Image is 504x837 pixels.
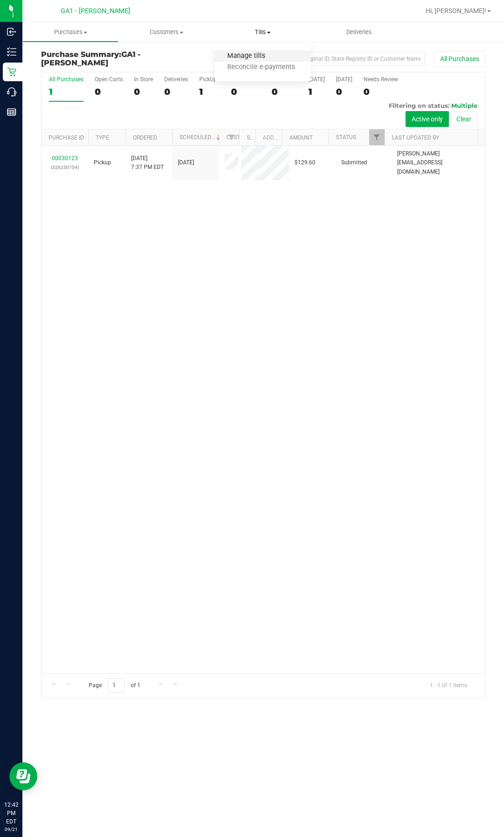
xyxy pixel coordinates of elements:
[95,86,123,97] div: 0
[49,76,84,83] div: All Purchases
[450,111,477,127] button: Clear
[7,107,16,117] inline-svg: Reports
[215,63,308,71] span: Reconcile e-payments
[422,678,475,692] span: 1 - 1 of 1 items
[108,678,125,693] input: 1
[369,129,385,145] a: Filter
[41,50,189,67] h3: Purchase Summary:
[131,154,164,172] span: [DATE] 7:37 PM EDT
[199,76,220,83] div: PickUps
[451,102,477,109] span: Multiple
[215,22,311,42] a: Tills Manage tills Reconcile e-payments
[4,801,18,826] p: 12:42 PM EDT
[389,102,449,109] span: Filtering on status:
[336,76,352,83] div: [DATE]
[7,67,16,77] inline-svg: Retail
[164,76,188,83] div: Deliveries
[164,86,188,97] div: 0
[289,134,313,141] a: Amount
[336,86,352,97] div: 0
[23,28,118,36] span: Purchases
[61,7,130,15] span: GA1 - [PERSON_NAME]
[336,134,356,141] a: Status
[95,76,123,83] div: Open Carts
[7,87,16,97] inline-svg: Call Center
[49,86,84,97] div: 1
[81,678,148,693] span: Page of 1
[119,28,214,36] span: Customers
[364,76,398,83] div: Needs Review
[392,134,439,141] a: Last Updated By
[311,22,407,42] a: Deliveries
[134,86,153,97] div: 0
[7,47,16,56] inline-svg: Inventory
[119,22,215,42] a: Customers
[308,86,325,97] div: 1
[180,134,222,141] a: Scheduled
[4,826,18,833] p: 09/21
[364,86,398,97] div: 0
[434,51,485,67] button: All Purchases
[199,86,220,97] div: 1
[224,129,239,145] a: Filter
[341,158,367,167] span: Submitted
[294,158,315,167] span: $129.60
[178,158,194,167] span: [DATE]
[406,111,449,127] button: Active only
[94,158,111,167] span: Pickup
[231,86,260,97] div: 0
[7,27,16,36] inline-svg: Inbound
[215,28,311,36] span: Tills
[397,149,479,176] span: [PERSON_NAME][EMAIL_ADDRESS][DOMAIN_NAME]
[49,134,84,141] a: Purchase ID
[133,134,157,141] a: Ordered
[22,22,119,42] a: Purchases
[308,76,325,83] div: [DATE]
[238,52,425,66] input: Search Purchase ID, Original ID, State Registry ID or Customer Name...
[52,155,78,162] a: 00030123
[9,762,37,790] iframe: Resource center
[255,129,282,146] th: Address
[47,163,83,172] p: (326250754)
[272,86,297,97] div: 0
[426,7,486,14] span: Hi, [PERSON_NAME]!
[334,28,385,36] span: Deliveries
[215,52,278,60] span: Manage tills
[41,50,140,67] span: GA1 - [PERSON_NAME]
[96,134,109,141] a: Type
[247,134,296,141] a: State Registry ID
[134,76,153,83] div: In Store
